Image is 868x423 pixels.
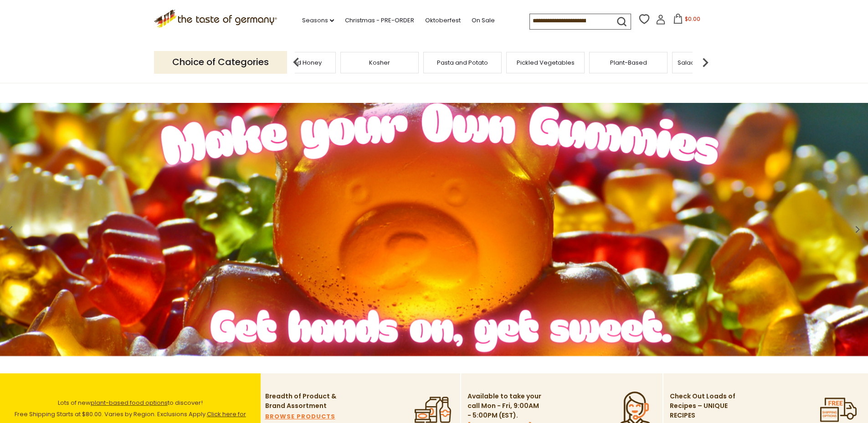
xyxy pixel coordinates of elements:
[472,15,495,25] a: On Sale
[265,392,340,411] p: Breadth of Product & Brand Assortment
[685,15,700,23] span: $0.00
[517,59,575,66] a: Pickled Vegetables
[610,59,647,66] a: Plant-Based
[437,59,488,66] a: Pasta and Potato
[287,53,305,71] img: previous arrow
[696,53,714,71] img: next arrow
[91,398,168,407] a: plant-based food options
[154,51,287,73] p: Choice of Categories
[369,59,390,66] a: Kosher
[265,412,335,422] a: BROWSE PRODUCTS
[670,392,736,420] p: Check Out Loads of Recipes – UNIQUE RECIPES
[345,15,414,25] a: Christmas - PRE-ORDER
[425,15,461,25] a: Oktoberfest
[678,59,745,66] a: Salad Dressings & Dips
[302,15,334,25] a: Seasons
[668,14,706,27] button: $0.00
